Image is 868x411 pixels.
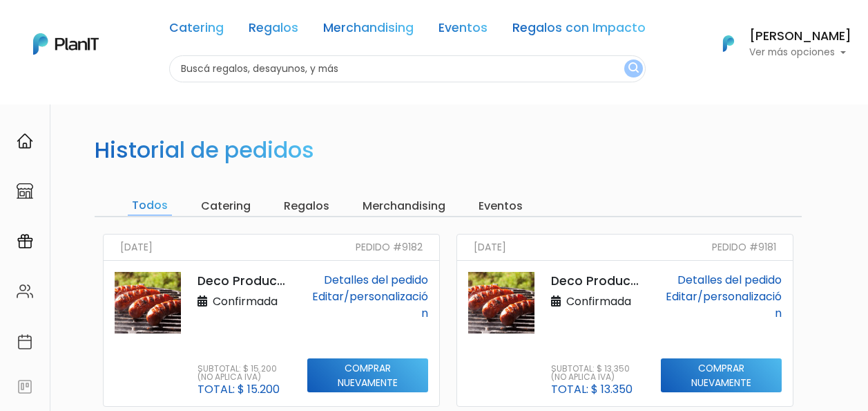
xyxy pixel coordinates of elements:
[197,197,255,216] input: Catering
[705,26,851,62] button: PlanIt Logo [PERSON_NAME] Ver más opciones
[17,334,33,350] img: calendar-87d922413cdce8b2cf7b7f5f62616a5cf9e4887200fb71536465627b3292af00.svg
[551,384,633,395] p: Total: $ 13.350
[474,197,527,216] input: Eventos
[628,62,639,75] img: search_button-432b6d5273f82d61273b3651a40e1bd1b912527efae98b1b7a1b2c0702e16a8d.svg
[712,240,776,255] small: Pedido #9181
[197,373,280,381] p: (No aplica IVA)
[749,30,851,43] h6: [PERSON_NAME]
[249,22,298,39] a: Regalos
[280,197,334,216] input: Regalos
[749,48,851,57] p: Ver más opciones
[197,384,280,395] p: Total: $ 15.200
[197,272,291,290] p: Deco Producciones
[474,240,506,255] small: [DATE]
[468,272,534,334] img: thumb_e83bde_763196fa2a2d45b0987b69fd3f96ae42_mv2.jpeg
[307,358,428,393] input: Comprar nuevamente
[128,197,172,216] input: Todos
[17,378,33,395] img: feedback-78b5a0c8f98aac82b08bfc38622c3050aee476f2c9584af64705fc4e61158814.svg
[120,240,153,255] small: [DATE]
[358,197,450,216] input: Merchandising
[169,55,646,82] input: Buscá regalos, desayunos, y más
[115,272,181,334] img: thumb_e83bde_763196fa2a2d45b0987b69fd3f96ae42_mv2.jpeg
[197,293,278,310] p: Confirmada
[512,22,646,39] a: Regalos con Impacto
[197,365,280,373] p: Subtotal: $ 15.200
[666,289,782,321] a: Editar/personalización
[17,183,33,199] img: marketplace-4ceaa7011d94191e9ded77b95e3339b90024bf715f7c57f8cf31f2d8c509eaba.svg
[551,373,633,381] p: (No aplica IVA)
[677,272,782,288] a: Detalles del pedido
[551,293,631,310] p: Confirmada
[324,272,428,288] a: Detalles del pedido
[95,137,314,163] h2: Historial de pedidos
[169,22,224,39] a: Catering
[17,133,33,149] img: home-e721727adea9d79c4d83392d1f703f7f8bce08238fde08b1acbfd93340b81755.svg
[17,283,33,300] img: people-662611757002400ad9ed0e3c099ab2801c6687ba6c219adb57efc949bc21e19d.svg
[551,365,633,373] p: Subtotal: $ 13.350
[33,33,99,55] img: PlanIt Logo
[312,289,428,321] a: Editar/personalización
[661,358,782,393] input: Comprar nuevamente
[323,22,414,39] a: Merchandising
[438,22,488,39] a: Eventos
[713,28,744,59] img: PlanIt Logo
[551,272,644,290] p: Deco Producciones
[356,240,423,255] small: Pedido #9182
[17,233,33,250] img: campaigns-02234683943229c281be62815700db0a1741e53638e28bf9629b52c665b00959.svg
